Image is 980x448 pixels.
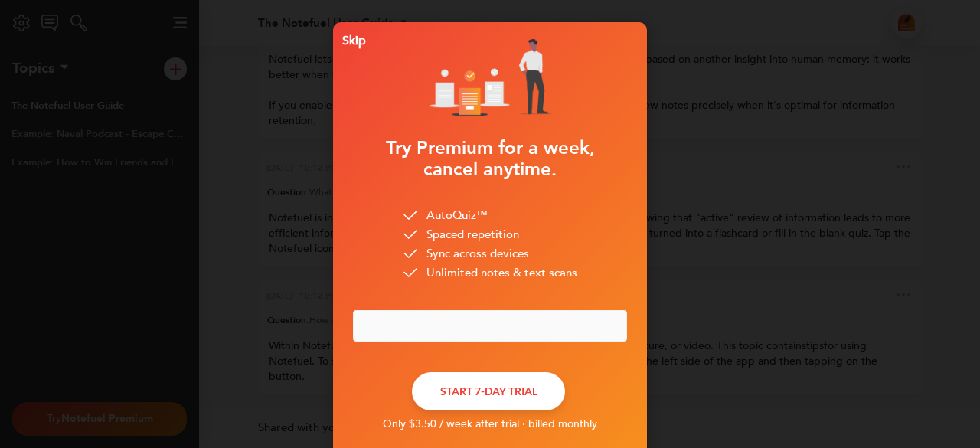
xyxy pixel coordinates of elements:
[403,227,519,246] div: Spaced repetition
[403,208,488,227] div: AutoQuiz™
[403,246,529,265] div: Sync across devices
[403,211,417,222] img: bullet.png
[337,27,364,54] button: Skip
[386,136,595,183] span: Try Premium for a week, cancel anytime.
[430,39,551,116] img: illustration1.png
[403,265,577,284] div: Unlimited notes & text scans
[369,319,611,332] iframe: Secure payment input frame
[412,372,565,410] button: START 7-DAY TRIAL
[403,249,417,260] img: bullet.png
[338,417,642,432] div: Only $3.50 / week after trial · billed monthly
[336,35,366,46] div: Skip
[403,230,417,241] img: bullet.png
[403,268,417,280] img: bullet.png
